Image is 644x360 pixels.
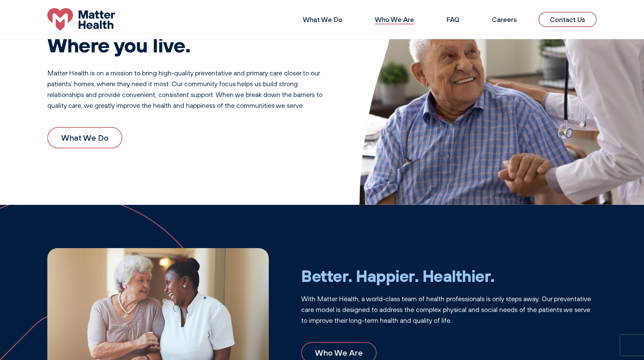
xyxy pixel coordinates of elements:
[47,68,332,111] p: Matter Health is on a mission to bring high-quality preventative and primary care closer to our p...
[47,8,332,57] h1: Total Healthcare. Where you live.
[375,15,414,24] a: Who We Are
[447,15,459,24] a: FAQ
[539,12,597,27] a: Contact Us
[303,15,342,24] a: What We Do
[301,293,597,326] p: With Matter Health, a world-class team of health professionals is only steps away. Our preventati...
[301,266,597,286] h2: Better. Happier. Healthier.
[47,127,122,148] a: What We Do
[492,15,517,24] a: Careers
